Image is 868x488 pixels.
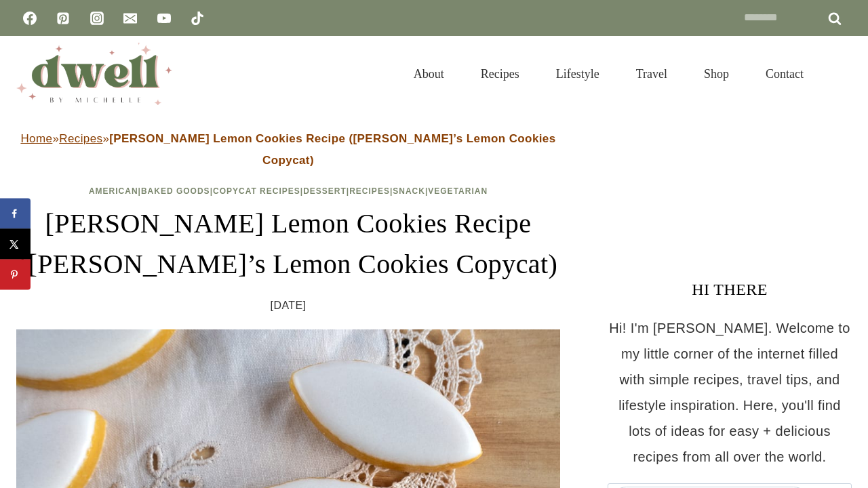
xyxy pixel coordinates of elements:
a: Recipes [59,132,102,145]
h3: HI THERE [608,277,852,302]
a: About [395,50,462,98]
span: | | | | | | [89,186,488,196]
a: Email [117,5,144,32]
a: Facebook [16,5,43,32]
img: DWELL by michelle [16,43,172,105]
a: YouTube [151,5,178,32]
a: Pinterest [50,5,77,32]
a: Instagram [83,5,111,32]
a: Home [20,132,52,145]
span: » » [20,132,555,167]
a: Vegetarian [428,186,488,196]
a: Snack [393,186,425,196]
nav: Primary Navigation [395,50,822,98]
a: Dessert [303,186,347,196]
button: View Search Form [829,62,852,85]
a: Travel [618,50,686,98]
a: American [89,186,138,196]
a: Recipes [349,186,390,196]
a: Recipes [462,50,538,98]
a: Baked Goods [141,186,210,196]
a: Lifestyle [538,50,618,98]
p: Hi! I'm [PERSON_NAME]. Welcome to my little corner of the internet filled with simple recipes, tr... [608,315,852,470]
a: Contact [747,50,822,98]
time: [DATE] [271,296,307,316]
a: Shop [686,50,747,98]
a: Copycat Recipes [213,186,300,196]
strong: [PERSON_NAME] Lemon Cookies Recipe ([PERSON_NAME]’s Lemon Cookies Copycat) [109,132,555,167]
a: TikTok [184,5,211,32]
h1: [PERSON_NAME] Lemon Cookies Recipe ([PERSON_NAME]’s Lemon Cookies Copycat) [16,203,560,285]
